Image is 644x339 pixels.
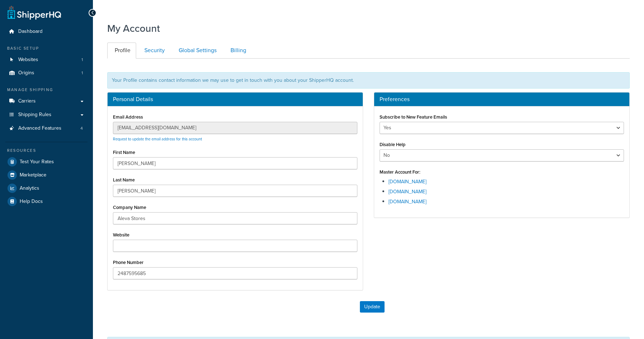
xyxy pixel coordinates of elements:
[5,148,88,154] div: Resources
[5,122,88,135] a: Advanced Features 4
[18,125,61,131] span: Advanced Features
[113,136,202,142] a: Request to update the email address for this account
[113,177,135,183] label: Last Name
[80,125,83,131] span: 4
[137,43,170,59] a: Security
[113,232,129,238] label: Website
[18,70,34,76] span: Origins
[388,178,426,185] a: [DOMAIN_NAME]
[5,53,88,66] a: Websites 1
[380,114,447,120] label: Subscribe to New Feature Emails
[5,45,88,51] div: Basic Setup
[380,142,406,147] label: Disable Help
[5,122,88,135] li: Advanced Features
[18,57,38,63] span: Websites
[5,155,88,168] a: Test Your Rates
[5,108,88,121] a: Shipping Rules
[5,66,88,80] a: Origins 1
[380,96,624,103] h3: Preferences
[107,43,136,59] a: Profile
[5,25,88,38] a: Dashboard
[5,169,88,181] a: Marketplace
[20,185,39,191] span: Analytics
[18,112,51,118] span: Shipping Rules
[388,188,426,195] a: [DOMAIN_NAME]
[5,182,88,195] a: Analytics
[8,5,61,20] a: ShipperHQ Home
[5,53,88,66] li: Websites
[388,198,426,205] a: [DOMAIN_NAME]
[113,150,135,155] label: First Name
[380,169,420,175] label: Master Account For:
[81,70,83,76] span: 1
[81,57,83,63] span: 1
[18,98,36,104] span: Carriers
[171,43,222,59] a: Global Settings
[5,95,88,108] a: Carriers
[20,199,43,205] span: Help Docs
[107,72,630,89] div: Your Profile contains contact information we may use to get in touch with you about your ShipperH...
[113,260,144,265] label: Phone Number
[20,159,54,165] span: Test Your Rates
[18,29,43,35] span: Dashboard
[223,43,252,59] a: Billing
[113,96,357,103] h3: Personal Details
[107,21,160,35] h1: My Account
[20,172,46,178] span: Marketplace
[5,66,88,80] li: Origins
[113,114,143,120] label: Email Address
[113,205,146,210] label: Company Name
[360,301,385,313] button: Update
[5,195,88,208] a: Help Docs
[5,87,88,93] div: Manage Shipping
